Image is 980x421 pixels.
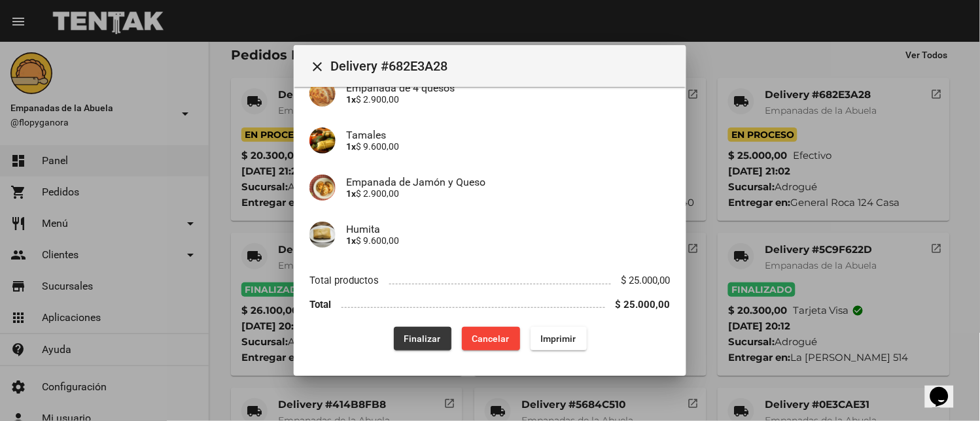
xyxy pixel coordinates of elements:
p: $ 2.900,00 [346,94,671,105]
p: $ 2.900,00 [346,188,671,199]
b: 1x [346,235,356,246]
button: Imprimir [531,327,587,350]
mat-icon: Cerrar [309,59,325,75]
img: ac458a74-fa02-44b7-9b68-a4de834bc2ab.jpg [309,222,336,248]
b: 1x [346,94,356,105]
p: $ 9.600,00 [346,235,671,246]
h4: Empanada de 4 quesos [346,82,671,94]
span: Cancelar [472,333,510,344]
h4: Humita [346,223,671,235]
img: 01d649f9-9164-4ab3-8b57-0dc6f96d6a20.jpg [309,127,336,154]
span: Finalizar [404,333,441,344]
p: $ 9.600,00 [346,141,671,152]
b: 1x [346,188,356,199]
li: Total productos $ 25.000,00 [309,269,671,293]
span: Imprimir [541,333,576,344]
img: 72c15bfb-ac41-4ae4-a4f2-82349035ab42.jpg [309,175,336,201]
img: 363ca94e-5ed4-4755-8df0-ca7d50f4a994.jpg [309,80,336,107]
li: Total $ 25.000,00 [309,292,671,316]
button: Finalizar [394,327,451,350]
button: Cancelar [462,327,520,350]
iframe: chat widget [925,369,967,408]
b: 1x [346,141,356,152]
span: Delivery #682E3A28 [330,56,676,76]
h4: Empanada de Jamón y Queso [346,176,671,188]
button: Cerrar [304,53,330,79]
h4: Tamales [346,129,671,141]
